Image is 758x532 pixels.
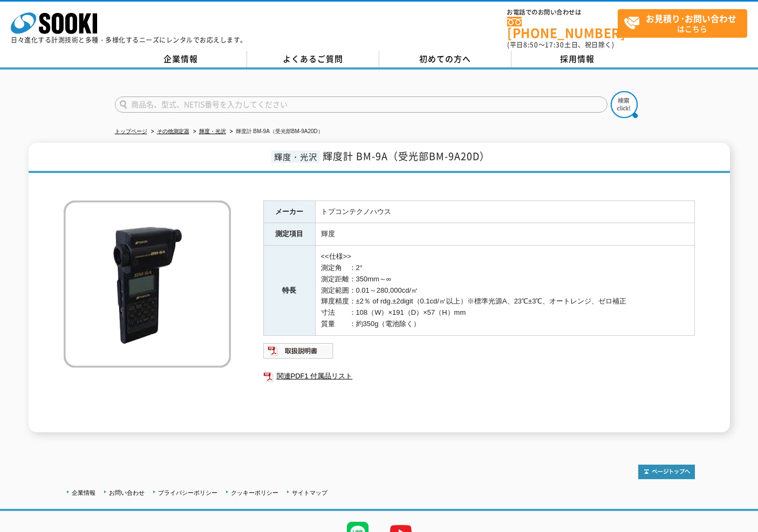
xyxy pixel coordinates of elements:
[263,349,334,357] a: 取扱説明書
[315,201,694,223] td: トプコンテクノハウス
[157,128,189,134] a: その他測定器
[507,40,614,50] span: (平日 ～ 土日、祝日除く)
[11,37,247,43] p: 日々進化する計測技術と多種・多様化するニーズにレンタルでお応えします。
[263,223,315,246] th: 測定項目
[511,51,644,67] a: 採用情報
[624,10,747,37] span: はこちら
[115,96,607,113] input: 商品名、型式、NETIS番号を入力してください
[638,465,695,479] img: トップページへ
[109,489,145,496] a: お問い合わせ
[263,369,695,383] a: 関連PDF1 付属品リスト
[199,128,226,134] a: 輝度・光沢
[646,12,736,25] strong: お見積り･お問い合わせ
[263,246,315,336] th: 特長
[247,51,379,67] a: よくあるご質問
[271,150,320,163] span: 輝度・光沢
[158,489,217,496] a: プライバシーポリシー
[115,51,247,67] a: 企業情報
[292,489,327,496] a: サイトマップ
[523,40,538,50] span: 8:50
[263,342,334,360] img: 取扱説明書
[115,128,147,134] a: トップページ
[72,489,95,496] a: 企業情報
[64,201,231,368] img: 輝度計 BM-9A（受光部BM-9A20D）
[507,9,618,16] span: お電話でのお問い合わせは
[379,51,511,67] a: 初めての方へ
[323,149,490,163] span: 輝度計 BM-9A（受光部BM-9A20D）
[231,489,278,496] a: クッキーポリシー
[618,9,747,38] a: お見積り･お問い合わせはこちら
[228,126,323,137] li: 輝度計 BM-9A（受光部BM-9A20D）
[263,201,315,223] th: メーカー
[315,223,694,246] td: 輝度
[507,17,618,39] a: [PHONE_NUMBER]
[611,91,638,118] img: btn_search.png
[315,246,694,336] td: <<仕様>> 測定角 ：2° 測定距離：350mm～∞ 測定範囲：0.01～280,000cd/㎡ 輝度精度：±2％ of rdg.±2digit（0.1cd/㎡以上）※標準光源A、23℃±3℃...
[419,53,471,65] span: 初めての方へ
[545,40,564,50] span: 17:30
